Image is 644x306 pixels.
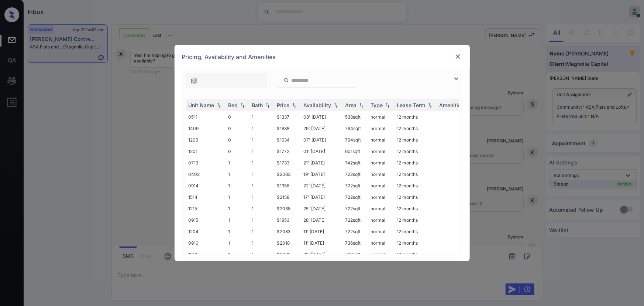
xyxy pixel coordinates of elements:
[452,74,461,83] img: icon-zuma
[342,214,368,226] td: 722 sqft
[228,102,238,108] div: Bed
[394,134,437,146] td: 12 months
[342,157,368,169] td: 742 sqft
[342,123,368,134] td: 794 sqft
[394,169,437,180] td: 12 months
[358,103,365,108] img: sorting
[249,111,274,123] td: 1
[301,157,342,169] td: 21' [DATE]
[249,146,274,157] td: 1
[301,134,342,146] td: 07' [DATE]
[397,102,426,108] div: Lease Term
[301,180,342,191] td: 22' [DATE]
[368,111,394,123] td: normal
[249,180,274,191] td: 1
[186,123,225,134] td: 1409
[249,191,274,203] td: 1
[301,111,342,123] td: 08' [DATE]
[274,203,301,214] td: $2038
[394,191,437,203] td: 12 months
[440,102,464,108] div: Amenities
[394,146,437,157] td: 12 months
[368,203,394,214] td: normal
[332,103,340,108] img: sorting
[186,249,225,260] td: 1210
[368,249,394,260] td: normal
[394,237,437,249] td: 12 months
[304,102,331,108] div: Availability
[225,146,249,157] td: 0
[394,111,437,123] td: 12 months
[368,146,394,157] td: normal
[301,226,342,237] td: 11' [DATE]
[274,157,301,169] td: $1733
[342,111,368,123] td: 538 sqft
[215,103,223,108] img: sorting
[301,169,342,180] td: 19' [DATE]
[274,169,301,180] td: $2083
[249,157,274,169] td: 1
[239,103,246,108] img: sorting
[394,203,437,214] td: 12 months
[277,102,290,108] div: Price
[394,180,437,191] td: 12 months
[225,203,249,214] td: 1
[368,191,394,203] td: normal
[186,134,225,146] td: 1209
[342,146,368,157] td: 601 sqft
[368,123,394,134] td: normal
[186,146,225,157] td: 1201
[274,191,301,203] td: $2158
[186,169,225,180] td: 0402
[274,134,301,146] td: $1634
[225,134,249,146] td: 0
[342,203,368,214] td: 722 sqft
[225,169,249,180] td: 1
[186,191,225,203] td: 1514
[264,103,271,108] img: sorting
[368,237,394,249] td: normal
[274,111,301,123] td: $1337
[252,102,263,108] div: Bath
[274,249,301,260] td: $2083
[274,226,301,237] td: $2083
[342,180,368,191] td: 722 sqft
[301,123,342,134] td: 29' [DATE]
[249,237,274,249] td: 1
[249,226,274,237] td: 1
[426,103,434,108] img: sorting
[249,123,274,134] td: 1
[342,237,368,249] td: 736 sqft
[301,249,342,260] td: 22' [DATE]
[186,214,225,226] td: 0915
[189,102,214,108] div: Unit Name
[342,169,368,180] td: 722 sqft
[186,237,225,249] td: 0910
[225,180,249,191] td: 1
[371,102,383,108] div: Type
[368,169,394,180] td: normal
[368,214,394,226] td: normal
[274,214,301,226] td: $1953
[342,134,368,146] td: 794 sqft
[249,169,274,180] td: 1
[274,237,301,249] td: $2018
[368,226,394,237] td: normal
[274,180,301,191] td: $1958
[384,103,391,108] img: sorting
[225,237,249,249] td: 1
[225,226,249,237] td: 1
[225,123,249,134] td: 0
[175,45,470,69] div: Pricing, Availability and Amenities
[454,53,462,60] img: close
[394,157,437,169] td: 12 months
[186,203,225,214] td: 1215
[345,102,357,108] div: Area
[301,237,342,249] td: 11' [DATE]
[394,226,437,237] td: 12 months
[249,214,274,226] td: 1
[394,123,437,134] td: 12 months
[274,146,301,157] td: $1772
[249,203,274,214] td: 1
[225,157,249,169] td: 1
